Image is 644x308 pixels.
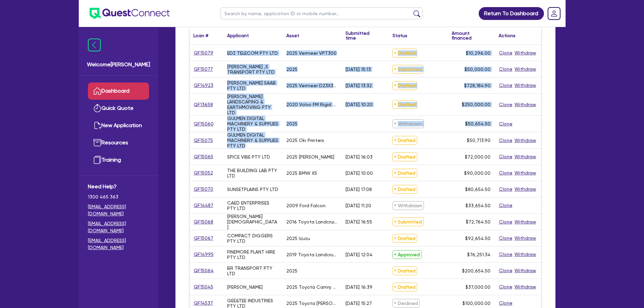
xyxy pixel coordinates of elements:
[499,283,513,291] button: Clone
[193,218,214,226] a: QF15068
[88,193,149,200] span: 1300 465 363
[499,120,513,128] button: Clone
[466,203,491,208] span: $33,654.50
[286,170,317,176] div: 2025 BMW X5
[465,154,491,160] span: $72,000.00
[345,102,373,107] div: [DATE] 10:20
[392,250,422,259] span: Approved
[392,266,417,275] span: Drafted
[466,284,491,290] span: $37,000.00
[464,67,491,72] span: $50,000.00
[514,267,536,275] button: Withdraw
[345,284,373,290] div: [DATE] 16:39
[227,50,278,56] div: EDZ TELECOM PTY LTD
[345,252,373,257] div: [DATE] 12:04
[88,39,101,51] img: icon-menu-close
[227,200,278,211] div: CAED ENTERPRISES PTY LTD
[227,265,278,276] div: BR TRANSPORT PTY LTD
[499,218,513,226] button: Clone
[514,218,536,226] button: Withdraw
[499,267,513,275] button: Clone
[392,299,420,308] span: Declined
[90,8,170,19] img: quest-connect-logo-blue
[465,187,491,192] span: $80,654.50
[193,251,214,258] a: QF14995
[193,202,214,209] a: QF14487
[452,31,491,40] div: Amount financed
[88,117,149,134] a: New Application
[193,81,214,89] a: QF14923
[227,187,278,192] div: SUNSETPLAINS PTY LTD
[286,203,326,208] div: 2009 Ford Falcon
[345,301,372,306] div: [DATE] 15:27
[93,121,101,129] img: new-application
[227,249,278,260] div: FINEMORE PLANT HIRE PTY LTD
[392,136,417,145] span: Drafted
[193,299,213,307] a: QF14537
[514,101,536,109] button: Withdraw
[392,33,407,38] div: Status
[499,101,513,109] button: Clone
[193,137,213,144] a: QF15075
[227,233,278,244] div: COMPACT DIGGERS PTY LTD
[499,81,513,89] button: Clone
[227,214,278,230] div: [PERSON_NAME][DEMOGRAPHIC_DATA]
[466,50,491,56] span: $10,296.00
[193,33,208,38] div: Loan #
[514,153,536,161] button: Withdraw
[392,65,424,74] span: Submitted
[286,219,337,224] div: 2016 Toyota Landcruiser
[227,154,270,160] div: SPICE VIBE PTY LTD
[93,104,101,112] img: quick-quote
[392,201,424,210] span: Withdrawn
[286,154,334,160] div: 2025 [PERSON_NAME]
[227,80,278,91] div: [PERSON_NAME] SAAB PTY LTD
[345,31,378,40] div: Submitted time
[227,64,278,75] div: [PERSON_NAME] ,S TRANSPORT PTY LTD
[392,169,417,177] span: Drafted
[464,83,491,88] span: $728,184.90
[227,33,249,38] div: Applicant
[514,137,536,144] button: Withdraw
[499,33,516,38] div: Actions
[88,100,149,117] a: Quick Quote
[514,251,536,258] button: Withdraw
[462,301,491,306] span: $100,000.00
[392,185,417,194] span: Drafted
[499,153,513,161] button: Clone
[227,132,278,148] div: GULMEN DIGITAL MACHINERY & SUPPLIES PTY LTD
[499,185,513,193] button: Clone
[286,50,337,56] div: 2025 Vermeer VPT300
[465,236,491,241] span: $92,654.50
[193,101,213,109] a: QF13658
[392,217,424,226] span: Submitted
[514,169,536,177] button: Withdraw
[499,234,513,242] button: Clone
[193,65,213,73] a: QF15077
[392,119,424,128] span: Withdrawn
[514,65,536,73] button: Withdraw
[514,283,536,291] button: Withdraw
[392,152,417,161] span: Drafted
[462,102,491,107] span: $250,000.00
[227,284,263,290] div: [PERSON_NAME]
[88,82,149,100] a: Dashboard
[467,252,491,257] span: $76,251.34
[345,170,373,176] div: [DATE] 10:00
[227,116,278,132] div: GULMEN DIGITAL MACHINERY & SUPPLIES PTY LTD
[392,81,417,90] span: Drafted
[193,120,214,128] a: QF15060
[193,234,214,242] a: QF15067
[227,94,278,115] div: [PERSON_NAME] LANDSCAPING & EARTHMOVING PTY LTD
[345,187,372,192] div: [DATE] 17:08
[465,121,491,126] span: $50,654.50
[499,202,513,209] button: Clone
[466,219,491,224] span: $72,764.50
[392,49,417,57] span: Drafted
[286,121,297,126] div: 2025
[286,138,324,143] div: 2025 Oki Printers
[499,49,513,57] button: Clone
[345,203,371,208] div: [DATE] 11:20
[286,236,310,241] div: 2025 Izuzu
[499,251,513,258] button: Clone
